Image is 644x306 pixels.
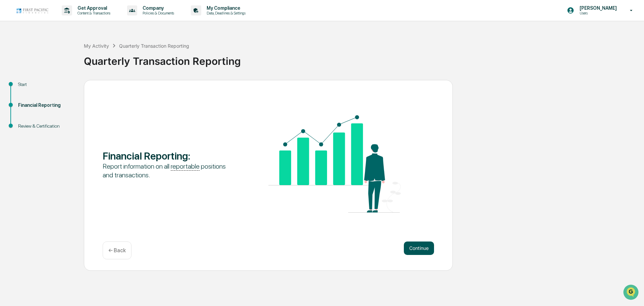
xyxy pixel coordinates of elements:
p: Content & Transactions [72,11,114,15]
a: 🔎Data Lookup [4,95,45,107]
div: Report information on all positions and transactions. [103,162,235,179]
a: Powered byPylon [47,114,81,119]
button: Continue [404,242,434,255]
img: logo [16,7,48,14]
p: Company [137,5,177,11]
span: Preclearance [13,85,43,91]
p: [PERSON_NAME] [574,5,620,11]
img: Financial Reporting [268,115,401,213]
p: My Compliance [201,5,249,11]
div: Financial Reporting : [103,150,235,162]
p: Policies & Documents [137,11,177,15]
div: My Activity [84,43,109,49]
p: Data, Deadlines & Settings [201,11,249,15]
span: Data Lookup [13,97,42,104]
div: Quarterly Transaction Reporting [119,43,189,49]
div: 🖐️ [7,85,12,91]
div: 🗄️ [49,85,54,91]
p: ← Back [108,247,126,254]
div: Quarterly Transaction Reporting [84,50,641,67]
div: Start [18,81,73,88]
span: Attestations [55,85,83,91]
a: 🖐️Preclearance [4,82,46,94]
div: We're available if you need us! [23,58,85,63]
div: Financial Reporting [18,102,73,109]
div: 🔎 [7,98,12,103]
div: Review & Certification [18,123,73,130]
u: reportable [171,162,200,171]
iframe: Open customer support [623,284,641,302]
p: Get Approval [72,5,114,11]
p: How can we help? [7,14,122,25]
img: 1746055101610-c473b297-6a78-478c-a979-82029cc54cd1 [7,51,19,63]
div: Start new chat [23,51,110,58]
button: Start new chat [114,53,122,61]
a: 🗄️Attestations [46,82,86,94]
span: Pylon [67,114,81,119]
p: Users [574,11,620,15]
